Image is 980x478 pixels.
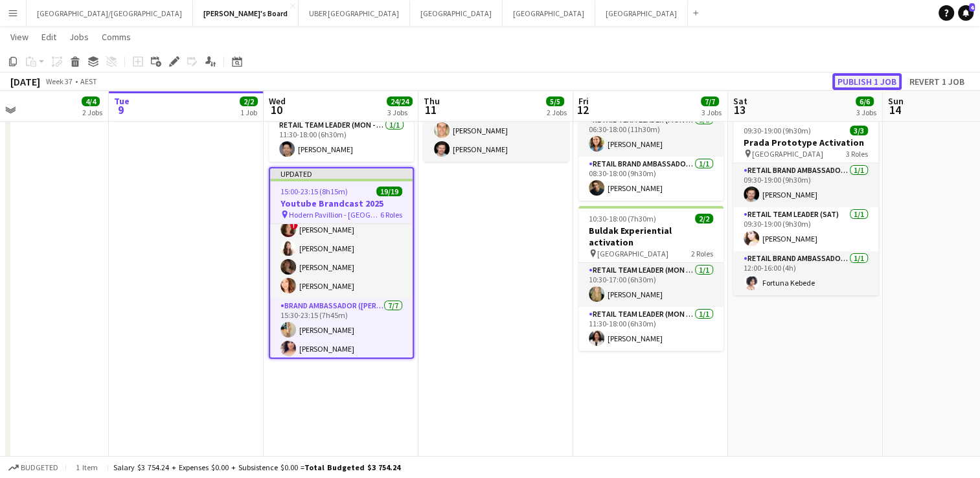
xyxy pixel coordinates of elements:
a: 4 [958,5,974,21]
span: 1 item [71,462,102,472]
div: AEST [80,76,97,86]
app-job-card: 09:30-19:00 (9h30m)3/3Prada Prototype Activation [GEOGRAPHIC_DATA]3 RolesRETAIL Brand Ambassador ... [733,118,878,295]
span: Week 37 [43,76,75,86]
button: Publish 1 job [832,73,902,90]
span: 15:00-23:15 (8h15m) [280,187,348,196]
span: Comms [102,31,131,43]
a: Jobs [64,28,94,45]
span: Edit [41,31,56,43]
span: 2/2 [695,214,713,223]
span: 14 [886,102,904,117]
span: 3/3 [850,126,868,135]
span: 7/7 [701,97,719,106]
a: Edit [36,28,62,45]
span: Sat [733,95,747,107]
div: [DATE] [10,75,40,88]
span: Fri [578,95,589,107]
app-card-role: RETAIL Team Leader (Sat)1/109:30-19:00 (9h30m)[PERSON_NAME] [733,207,878,251]
span: 4/4 [82,97,100,106]
app-job-card: 10:30-18:00 (7h30m)2/2Buldak Experiential activation [GEOGRAPHIC_DATA]2 RolesRETAIL Team Leader (... [578,206,724,351]
button: Budgeted [6,461,60,475]
a: Comms [97,28,136,45]
span: 3 Roles [846,149,868,159]
button: [GEOGRAPHIC_DATA] [595,1,688,26]
div: 3 Jobs [856,108,876,117]
button: UBER [GEOGRAPHIC_DATA] [299,1,410,26]
app-card-role: RETAIL Team Leader (Mon - Fri)1/111:30-18:00 (6h30m)[PERSON_NAME] [578,307,724,351]
span: Total Budgeted $3 754.24 [304,462,400,472]
button: [GEOGRAPHIC_DATA] [503,1,595,26]
div: Updated [270,168,413,179]
app-job-card: Updated15:00-23:15 (8h15m)19/19Youtube Brandcast 2025 Hodern Pavillion - [GEOGRAPHIC_DATA]6 Roles... [269,167,414,359]
button: Revert 1 job [904,73,970,90]
app-card-role: RETAIL Team Leader (Mon - Fri)1/106:30-18:00 (11h30m)[PERSON_NAME] [578,113,724,157]
span: Tue [114,95,130,107]
app-card-role: RETAIL Brand Ambassador (Mon - Fri)1/108:30-18:00 (9h30m)[PERSON_NAME] [578,157,724,201]
div: 2 Jobs [82,108,102,117]
app-card-role: RETAIL Team Leader (Mon - Fri)1/110:30-17:00 (6h30m)[PERSON_NAME] [578,263,724,307]
span: 10:30-18:00 (7h30m) [589,214,656,223]
span: Hodern Pavillion - [GEOGRAPHIC_DATA] [289,210,380,220]
app-card-role: RETAIL Team Leader (Mon - Fri)1/111:30-18:00 (6h30m)[PERSON_NAME] [269,118,414,162]
span: [GEOGRAPHIC_DATA] [597,249,668,258]
button: [PERSON_NAME]'s Board [193,1,299,26]
span: 4 [969,3,975,12]
span: 6/6 [856,97,874,106]
span: Jobs [69,31,89,43]
span: 10 [267,102,286,117]
a: View [5,28,34,45]
span: 13 [731,102,747,117]
span: Wed [269,95,286,107]
div: 2 Jobs [547,108,567,117]
span: Thu [424,95,440,107]
div: 3 Jobs [387,108,412,117]
app-card-role: RETAIL Brand Ambassador ([DATE])1/109:30-19:00 (9h30m)[PERSON_NAME] [733,163,878,207]
span: 19/19 [376,187,402,196]
span: 09:30-19:00 (9h30m) [744,126,811,135]
h3: Buldak Experiential activation [578,225,724,248]
span: View [10,31,28,43]
div: Salary $3 754.24 + Expenses $0.00 + Subsistence $0.00 = [113,462,400,472]
app-card-role: RETAIL Brand Ambassador ([DATE])1/112:00-16:00 (4h)Fortuna Kebede [733,251,878,295]
span: 2 Roles [691,249,713,258]
span: 11 [422,102,440,117]
div: 3 Jobs [701,108,722,117]
span: 2/2 [240,97,258,106]
button: [GEOGRAPHIC_DATA]/[GEOGRAPHIC_DATA] [27,1,193,26]
span: [GEOGRAPHIC_DATA] [752,149,823,159]
span: Budgeted [21,463,58,472]
div: 1 Job [240,108,257,117]
button: [GEOGRAPHIC_DATA] [410,1,503,26]
app-job-card: 06:30-18:00 (11h30m)2/2Prada Prototype Activation Arts Centre [GEOGRAPHIC_DATA]2 RolesRETAIL Team... [578,67,724,201]
span: 5/5 [546,97,564,106]
span: Sun [888,95,904,107]
app-card-role: Brand Ambassador ([PERSON_NAME])7/715:30-23:15 (7h45m)[PERSON_NAME][PERSON_NAME] [270,299,413,455]
h3: Youtube Brandcast 2025 [270,198,413,209]
span: 6 Roles [380,210,402,220]
span: 24/24 [387,97,413,106]
span: ! [290,222,298,229]
span: 9 [112,102,130,117]
h3: Prada Prototype Activation [733,137,878,148]
span: 12 [576,102,589,117]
